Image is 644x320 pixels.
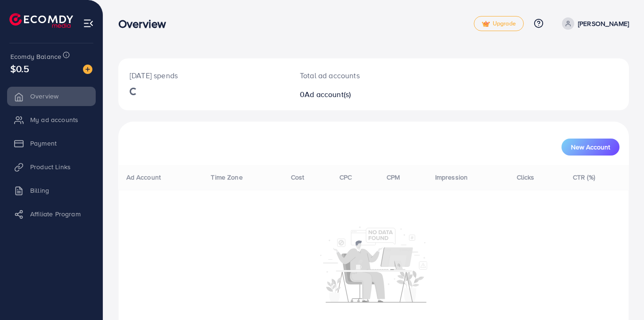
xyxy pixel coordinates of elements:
[118,17,173,31] h3: Overview
[558,17,629,30] a: [PERSON_NAME]
[578,18,629,29] p: [PERSON_NAME]
[474,16,524,31] a: tickUpgrade
[561,139,619,156] button: New Account
[10,62,30,75] span: $0.5
[482,20,516,27] span: Upgrade
[83,18,94,29] img: menu
[305,89,351,99] span: Ad account(s)
[83,65,92,74] img: image
[482,21,490,27] img: tick
[130,70,277,81] p: [DATE] spends
[300,90,405,99] h2: 0
[9,13,73,28] img: logo
[10,52,61,61] span: Ecomdy Balance
[571,144,610,150] span: New Account
[300,70,405,81] p: Total ad accounts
